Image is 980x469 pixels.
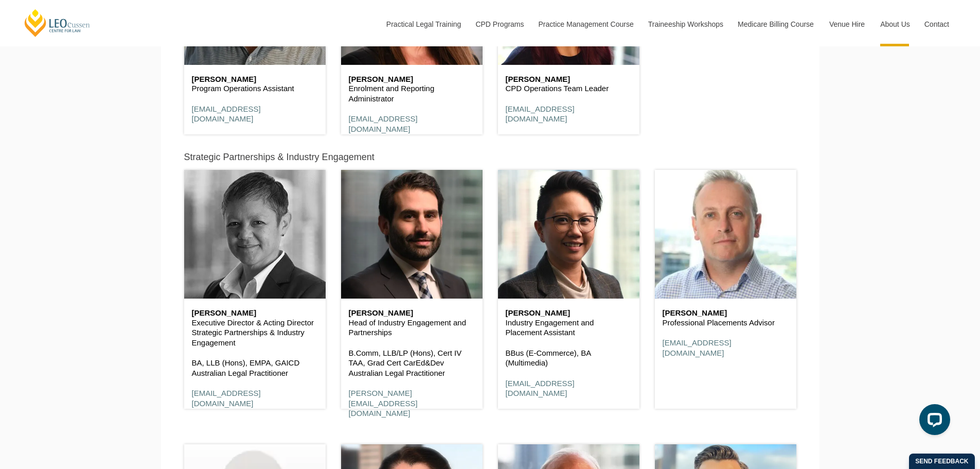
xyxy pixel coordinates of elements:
[531,2,640,46] a: Practice Management Course
[23,8,92,38] a: [PERSON_NAME] Centre for Law
[192,358,318,378] p: BA, LLB (Hons), EMPA, GAICD Australian Legal Practitioner
[192,105,261,124] a: [EMAIL_ADDRESS][DOMAIN_NAME]
[872,2,917,46] a: About Us
[349,318,475,338] p: Head of Industry Engagement and Partnerships
[663,318,789,328] p: Professional Placements Advisor
[506,75,632,84] h6: [PERSON_NAME]
[192,83,318,94] p: Program Operations Assistant
[640,2,730,46] a: Traineeship Workshops
[379,2,468,46] a: Practical Legal Training
[730,2,822,46] a: Medicare Billing Course
[184,152,375,163] h5: Strategic Partnerships & Industry Engagement
[663,338,732,357] a: [EMAIL_ADDRESS][DOMAIN_NAME]
[822,2,872,46] a: Venue Hire
[192,309,318,318] h6: [PERSON_NAME]
[349,348,475,378] p: B.Comm, LLB/LP (Hons), Cert IV TAA, Grad Cert CarEd&Dev Australian Legal Practitioner
[506,309,632,318] h6: [PERSON_NAME]
[506,318,632,338] p: Industry Engagement and Placement Assistant
[192,389,261,408] a: [EMAIL_ADDRESS][DOMAIN_NAME]
[349,75,475,84] h6: [PERSON_NAME]
[506,348,632,368] p: BBus (E-Commerce), BA (Multimedia)
[506,105,575,124] a: [EMAIL_ADDRESS][DOMAIN_NAME]
[349,114,418,133] a: [EMAIL_ADDRESS][DOMAIN_NAME]
[349,83,475,103] p: Enrolment and Reporting Administrator
[192,318,318,348] p: Executive Director & Acting Director Strategic Partnerships & Industry Engagement
[506,379,575,398] a: [EMAIL_ADDRESS][DOMAIN_NAME]
[663,309,789,318] h6: [PERSON_NAME]
[349,389,418,418] a: [PERSON_NAME][EMAIL_ADDRESS][DOMAIN_NAME]
[468,2,530,46] a: CPD Programs
[506,83,632,94] p: CPD Operations Team Leader
[917,2,957,46] a: Contact
[349,309,475,318] h6: [PERSON_NAME]
[911,400,954,443] iframe: LiveChat chat widget
[192,75,318,84] h6: [PERSON_NAME]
